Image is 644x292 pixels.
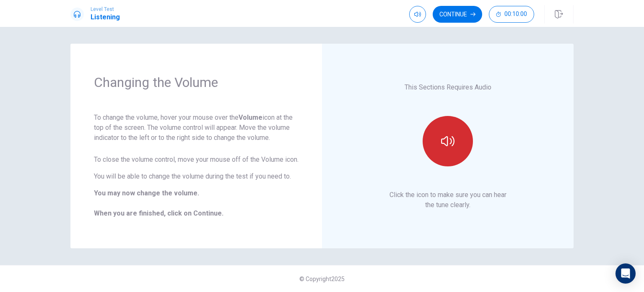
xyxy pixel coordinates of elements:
b: You may now change the volume. When you are finished, click on Continue. [94,189,223,217]
button: 00:10:00 [489,6,534,23]
h1: Changing the Volume [94,74,299,91]
span: © Copyright 2025 [299,276,345,282]
p: You will be able to change the volume during the test if you need to. [94,171,299,182]
button: Continue [433,6,482,23]
div: Open Intercom Messenger [615,263,636,284]
p: To close the volume control, move your mouse off of the Volume icon. [94,155,299,165]
p: Click the icon to make sure you can hear the tune clearly. [390,190,506,210]
p: To change the volume, hover your mouse over the icon at the top of the screen. The volume control... [94,113,299,143]
span: 00:10:00 [504,11,527,18]
p: This Sections Requires Audio [405,82,491,92]
h1: Listening [91,12,120,22]
span: Level Test [91,6,120,12]
strong: Volume [239,113,262,121]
